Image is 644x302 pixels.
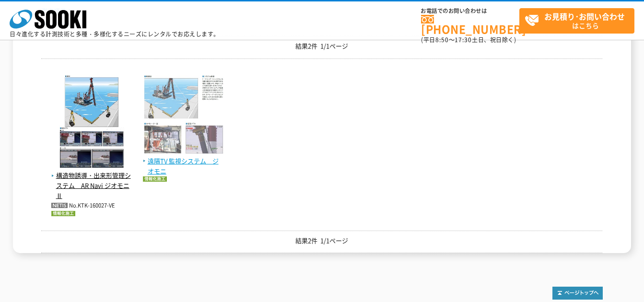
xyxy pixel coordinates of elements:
[421,35,516,44] span: (平日 ～ 土日、祝日除く)
[421,8,519,14] span: お電話でのお問い合わせは
[51,201,133,211] p: No.KTK-160027-VE
[10,31,220,37] p: 日々進化する計測技術と多種・多様化するニーズにレンタルでお応えします。
[455,35,472,44] span: 17:30
[435,35,449,44] span: 8:50
[143,75,224,157] img: 遠隔TV 監視システム ジオモニ
[143,146,224,176] a: 遠隔TV 監視システム ジオモニ
[51,211,75,216] img: 情報化施工
[544,11,625,22] strong: お見積り･お問い合わせ
[143,156,224,176] span: 遠隔TV 監視システム ジオモニ
[41,236,602,246] p: 結果2件 1/1ページ
[525,9,634,33] span: はこちら
[41,41,602,51] p: 結果2件 1/1ページ
[51,75,133,171] img: 構造物誘導・出来形管理システム AR Navi ジオモニⅡ
[51,171,133,200] span: 構造物誘導・出来形管理システム AR Navi ジオモニⅡ
[143,176,167,182] img: 情報化施工
[51,161,133,201] a: 構造物誘導・出来形管理システム AR Navi ジオモニⅡ
[519,8,634,34] a: お見積り･お問い合わせはこちら
[552,287,603,300] img: トップページへ
[421,15,519,35] a: [PHONE_NUMBER]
